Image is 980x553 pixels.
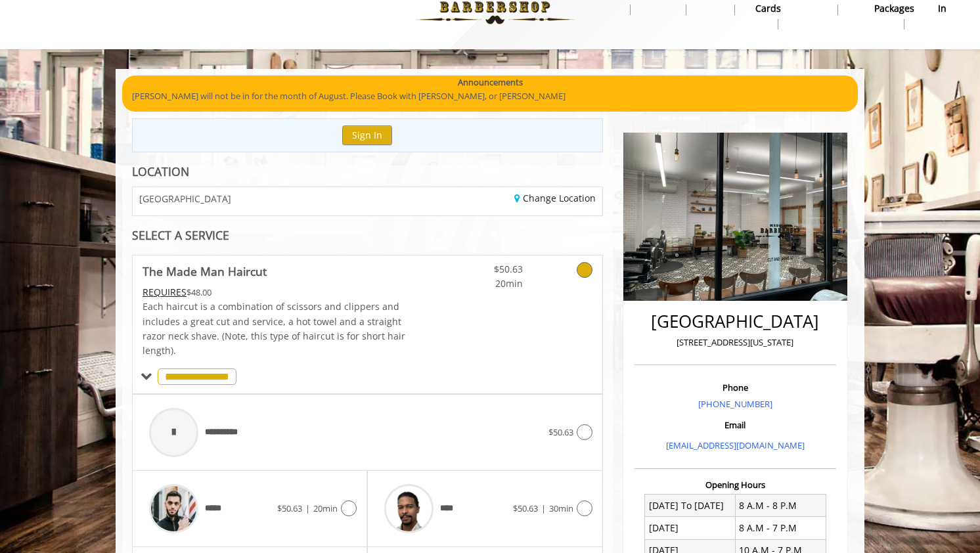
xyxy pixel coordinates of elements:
span: 30min [549,502,573,514]
span: $50.63 [513,502,538,514]
span: Each haircut is a combination of scissors and clippers and includes a great cut and service, a ho... [143,300,405,357]
button: Sign In [342,125,392,144]
span: 20min [445,276,523,291]
a: [EMAIL_ADDRESS][DOMAIN_NAME] [666,439,805,451]
span: $50.63 [445,262,523,276]
p: [STREET_ADDRESS][US_STATE] [638,336,833,349]
span: | [541,502,546,514]
b: LOCATION [132,164,189,179]
h3: Email [638,420,833,430]
td: [DATE] [645,517,736,539]
td: 8 A.M - 8 P.M [735,495,826,517]
a: Change Location [514,192,596,204]
div: SELECT A SERVICE [132,229,603,242]
h3: Opening Hours [635,480,836,489]
h2: [GEOGRAPHIC_DATA] [638,312,833,331]
td: [DATE] To [DATE] [645,495,736,517]
td: 8 A.M - 7 P.M [735,517,826,539]
a: [PHONE_NUMBER] [698,398,772,410]
span: This service needs some Advance to be paid before we block your appointment [143,286,187,298]
span: | [305,502,310,514]
h3: Phone [638,383,833,392]
p: [PERSON_NAME] will not be in for the month of August. Please Book with [PERSON_NAME], or [PERSON_... [132,89,848,103]
b: The Made Man Haircut [143,262,267,280]
span: [GEOGRAPHIC_DATA] [139,194,231,204]
span: 20min [313,502,338,514]
span: $50.63 [548,426,573,438]
span: $50.63 [277,502,302,514]
div: $48.00 [143,285,407,299]
b: Announcements [458,76,523,89]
